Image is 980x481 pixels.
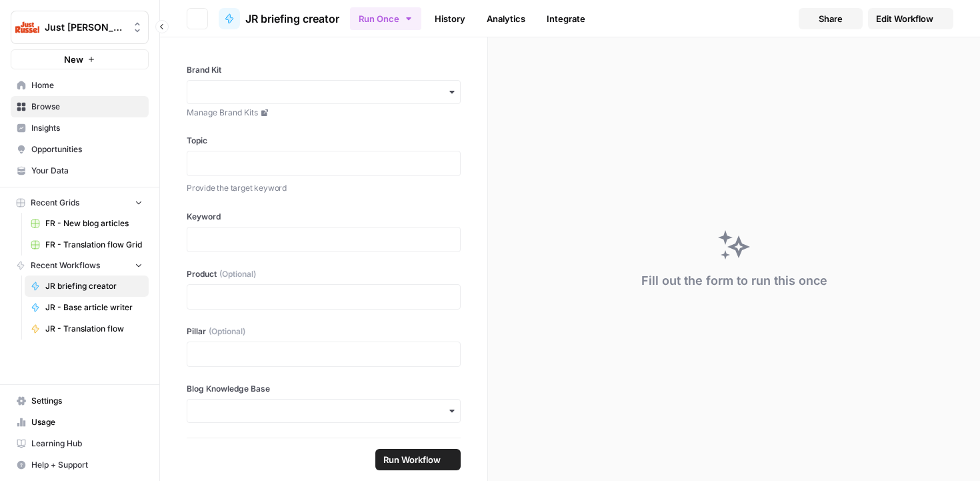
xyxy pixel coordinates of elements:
[31,101,143,113] span: Browse
[209,326,245,338] span: (Optional)
[45,217,143,229] span: FR - New blog articles
[45,21,125,34] span: Just [PERSON_NAME]
[187,326,461,338] label: Pillar
[187,64,461,76] label: Brand Kit
[868,8,953,29] a: Edit Workflow
[219,268,256,280] span: (Optional)
[876,12,933,25] span: Edit Workflow
[31,165,143,177] span: Your Data
[219,8,339,29] a: JR briefing creator
[350,7,421,30] button: Run Once
[799,8,863,29] button: Share
[187,107,461,119] a: Manage Brand Kits
[641,272,827,290] div: Fill out the form to run this once
[45,239,143,251] span: FR - Translation flow Grid
[45,280,143,292] span: JR briefing creator
[187,211,461,223] label: Keyword
[31,438,143,450] span: Learning Hub
[11,256,149,276] button: Recent Workflows
[64,53,83,66] span: New
[427,8,473,29] a: History
[187,181,461,195] p: Provide the target keyword
[31,197,79,209] span: Recent Grids
[11,454,149,476] button: Help + Support
[25,318,149,340] a: JR - Translation flow
[11,160,149,181] a: Your Data
[11,49,149,69] button: New
[11,11,149,44] button: Workspace: Just Russel
[31,395,143,407] span: Settings
[11,75,149,96] a: Home
[31,143,143,155] span: Opportunities
[479,8,533,29] a: Analytics
[31,416,143,428] span: Usage
[31,260,100,272] span: Recent Workflows
[187,135,461,147] label: Topic
[25,276,149,297] a: JR briefing creator
[11,433,149,454] a: Learning Hub
[25,213,149,234] a: FR - New blog articles
[31,122,143,134] span: Insights
[25,234,149,256] a: FR - Translation flow Grid
[11,412,149,433] a: Usage
[375,449,461,470] button: Run Workflow
[11,390,149,412] a: Settings
[245,11,339,27] span: JR briefing creator
[187,268,461,280] label: Product
[11,193,149,213] button: Recent Grids
[187,383,461,395] label: Blog Knowledge Base
[11,96,149,117] a: Browse
[383,453,441,466] span: Run Workflow
[11,139,149,160] a: Opportunities
[819,12,843,25] span: Share
[45,323,143,335] span: JR - Translation flow
[45,302,143,314] span: JR - Base article writer
[31,79,143,91] span: Home
[31,459,143,471] span: Help + Support
[15,15,39,39] img: Just Russel Logo
[25,297,149,318] a: JR - Base article writer
[539,8,593,29] a: Integrate
[11,117,149,139] a: Insights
